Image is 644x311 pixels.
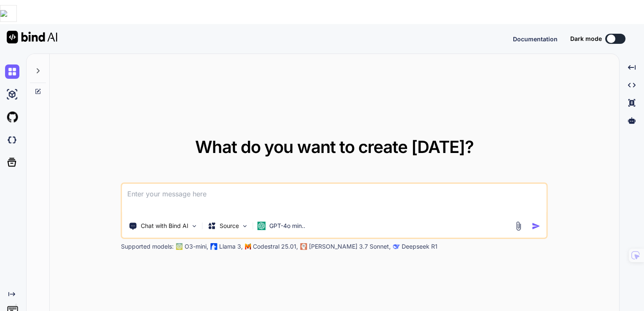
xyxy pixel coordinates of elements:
p: Deepseek R1 [402,242,437,251]
p: GPT-4o min.. [269,222,305,230]
p: Source [220,222,239,230]
button: Documentation [513,35,558,43]
img: icon [532,222,541,231]
img: ai-studio [5,87,19,102]
img: claude [393,243,400,250]
span: What do you want to create [DATE]? [195,137,474,157]
img: Llama2 [211,243,217,250]
img: Pick Tools [191,223,198,230]
p: Codestral 25.01, [253,242,298,251]
img: chat [5,64,19,79]
p: Supported models: [121,242,174,251]
p: Llama 3, [219,242,243,251]
img: claude [301,243,307,250]
p: [PERSON_NAME] 3.7 Sonnet, [309,242,391,251]
img: Pick Models [241,223,249,230]
span: Dark mode [570,35,602,43]
img: GPT-4 [176,243,183,250]
span: Documentation [513,35,558,43]
img: GPT-4o mini [258,222,266,230]
img: darkCloudIdeIcon [5,133,19,147]
p: Chat with Bind AI [141,222,188,230]
img: githubLight [5,110,19,124]
p: O3-mini, [185,242,208,251]
img: Bind AI [7,31,57,43]
img: attachment [514,221,523,231]
img: Mistral-AI [245,244,251,249]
